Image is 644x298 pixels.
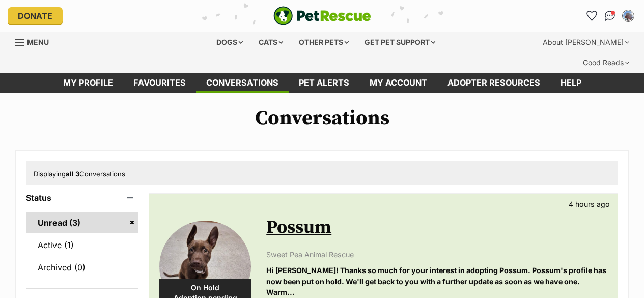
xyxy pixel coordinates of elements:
a: Menu [15,32,56,50]
img: chat-41dd97257d64d25036548639549fe6c8038ab92f7586957e7f3b1b290dea8141.svg [605,11,615,21]
button: My account [620,8,636,24]
a: Help [550,73,592,93]
p: 4 hours ago [569,199,610,209]
div: About [PERSON_NAME] [536,32,636,52]
a: Archived (0) [26,257,138,278]
a: Donate [8,7,63,24]
div: Get pet support [357,32,442,52]
span: Menu [27,38,49,46]
div: Cats [251,32,290,52]
div: Good Reads [576,52,636,73]
a: Pet alerts [289,73,359,93]
div: Dogs [209,32,250,52]
strong: all 3 [66,170,79,178]
a: Unread (3) [26,212,138,233]
p: Hi [PERSON_NAME]! Thanks so much for your interest in adopting Possum. Possum's profile has now b... [266,265,607,297]
span: Displaying Conversations [34,170,125,178]
a: Active (1) [26,234,138,256]
p: Sweet Pea Animal Rescue [266,249,607,260]
a: Adopter resources [437,73,550,93]
a: My profile [53,73,123,93]
header: Status [26,193,138,202]
a: Favourites [583,8,600,24]
ul: Account quick links [583,8,636,24]
div: Other pets [292,32,356,52]
a: Favourites [123,73,196,93]
img: Caroline Bergman Hart profile pic [623,11,633,21]
a: My account [359,73,437,93]
a: conversations [196,73,289,93]
a: Conversations [602,8,618,24]
a: Possum [266,216,331,239]
a: PetRescue [273,6,371,25]
img: logo-e224e6f780fb5917bec1dbf3a21bbac754714ae5b6737aabdf751b685950b380.svg [273,6,371,25]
